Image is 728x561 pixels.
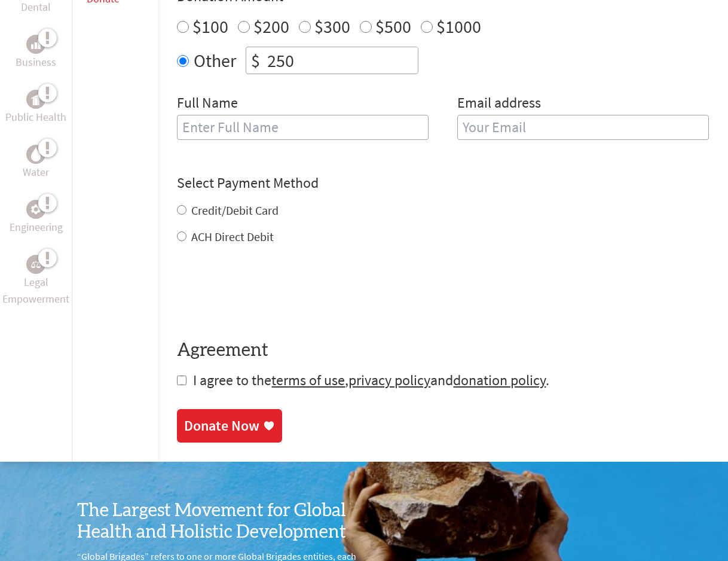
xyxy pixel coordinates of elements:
[177,269,359,316] iframe: reCAPTCHA
[271,371,345,389] a: terms of use
[26,255,45,274] div: Legal Empowerment
[16,35,56,71] a: BusinessBusiness
[10,200,63,236] a: EngineeringEngineering
[177,173,709,193] h4: Select Payment Method
[31,205,41,214] img: Engineering
[177,409,282,443] a: Donate Now
[191,229,274,244] label: ACH Direct Debit
[253,15,289,38] label: $200
[31,148,41,161] img: Water
[314,15,350,38] label: $300
[26,35,45,54] div: Business
[2,274,69,307] p: Legal Empowerment
[5,90,66,126] a: Public HealthPublic Health
[191,203,279,218] label: Credit/Debit Card
[31,261,41,268] img: Legal Empowerment
[177,115,429,140] input: Enter Full Name
[457,93,541,115] label: Email address
[10,219,63,236] p: Engineering
[23,164,49,181] p: Water
[2,255,69,307] a: Legal EmpowermentLegal Empowerment
[246,47,265,74] div: $
[16,54,56,71] p: Business
[436,15,481,38] label: $1000
[265,47,418,74] input: Enter Amount
[26,200,45,219] div: Engineering
[177,93,238,115] label: Full Name
[5,109,66,126] p: Public Health
[457,115,709,140] input: Your Email
[192,15,228,38] label: $100
[31,93,41,105] img: Public Health
[26,90,45,109] div: Public Health
[348,371,430,389] a: privacy policy
[193,371,549,389] span: I agree to the , and .
[194,47,236,74] label: Other
[23,145,49,181] a: WaterWater
[184,416,259,435] div: Donate Now
[31,39,41,49] img: Business
[375,15,411,38] label: $500
[453,371,546,389] a: donation policy
[177,340,709,361] h4: Agreement
[77,500,364,543] h3: The Largest Movement for Global Health and Holistic Development
[26,145,45,164] div: Water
